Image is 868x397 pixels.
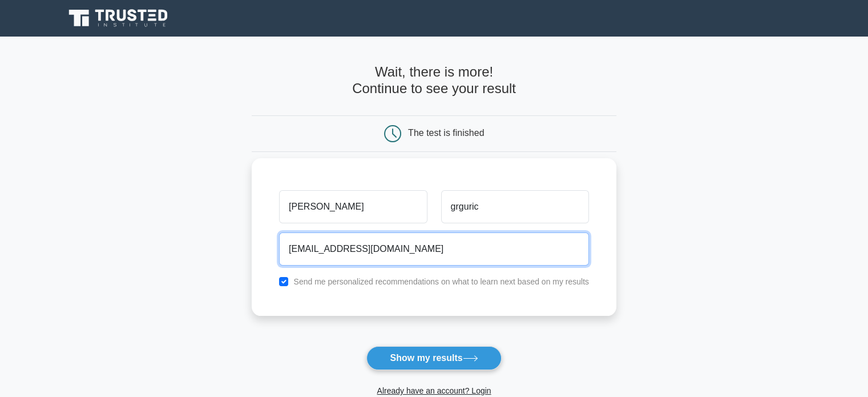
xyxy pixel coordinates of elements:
div: The test is finished [408,128,484,138]
label: Send me personalized recommendations on what to learn next based on my results [293,277,589,286]
h4: Wait, there is more! Continue to see your result [252,64,616,97]
input: Last name [441,190,589,223]
a: Already have an account? Login [377,386,491,395]
input: First name [279,190,427,223]
button: Show my results [366,346,501,370]
input: Email [279,232,589,266]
